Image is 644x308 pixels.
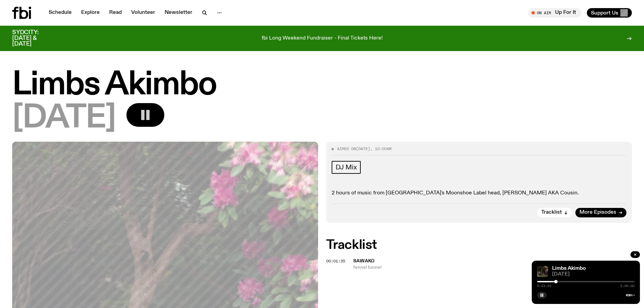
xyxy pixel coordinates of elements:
[337,146,356,151] span: Aired on
[587,8,632,18] button: Support Us
[326,239,632,251] h2: Tracklist
[353,264,632,271] span: fennel tunnel
[528,8,581,18] button: On AirUp For It
[326,259,345,263] button: 00:01:35
[336,164,357,171] span: DJ Mix
[552,266,586,271] a: Limbs Akimbo
[579,210,616,215] span: More Episodes
[326,258,345,264] span: 00:01:35
[332,190,627,196] p: 2 hours of music from [GEOGRAPHIC_DATA]'s Moonshoe Label head, [PERSON_NAME] AKA Cousin.
[575,208,626,217] a: More Episodes
[537,266,548,277] img: Jackson sits at an outdoor table, legs crossed and gazing at a black and brown dog also sitting a...
[77,8,104,18] a: Explore
[127,8,159,18] a: Volunteer
[161,8,196,18] a: Newsletter
[537,284,551,288] span: 0:23:03
[537,208,572,217] button: Tracklist
[12,30,55,47] h3: SYDCITY: [DATE] & [DATE]
[12,70,632,100] h1: Limbs Akimbo
[105,8,126,18] a: Read
[332,161,361,174] a: DJ Mix
[12,103,116,134] span: [DATE]
[356,146,370,151] span: [DATE]
[370,146,391,151] span: , 10:00am
[620,284,635,288] span: 2:00:00
[591,10,618,16] span: Support Us
[45,8,76,18] a: Schedule
[353,259,375,263] span: sawako
[262,35,383,42] p: fbi Long Weekend Fundraiser - Final Tickets Here!
[552,272,635,277] span: [DATE]
[541,210,562,215] span: Tracklist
